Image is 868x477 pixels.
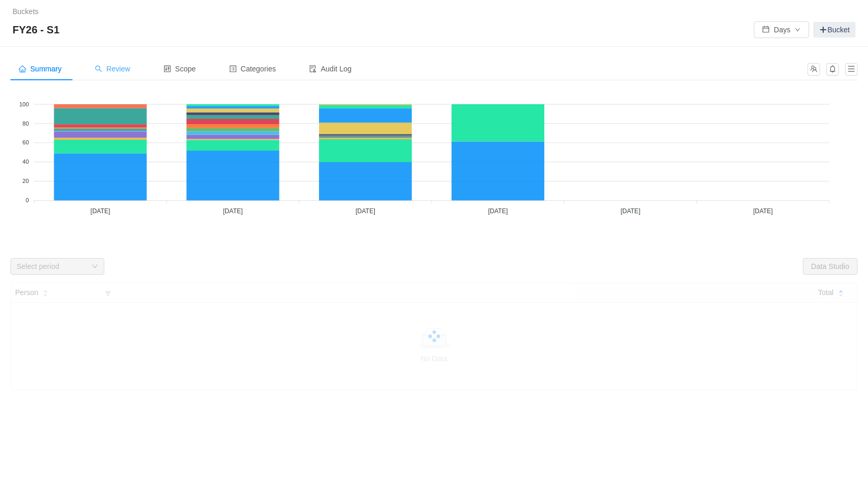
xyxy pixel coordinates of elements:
tspan: [DATE] [753,207,773,215]
span: Categories [229,65,276,73]
tspan: [DATE] [620,207,640,215]
tspan: 0 [26,197,29,203]
span: FY26 - S1 [13,21,66,38]
tspan: 80 [22,120,29,127]
tspan: [DATE] [91,207,111,215]
button: icon: calendarDaysicon: down [754,21,809,38]
span: Audit Log [309,65,351,73]
span: Summary [19,65,62,73]
tspan: 20 [22,178,29,184]
tspan: 60 [22,139,29,145]
button: icon: bell [826,63,839,76]
i: icon: profile [229,65,237,72]
i: icon: search [95,65,102,72]
i: icon: audit [309,65,316,72]
tspan: [DATE] [356,207,375,215]
tspan: 100 [19,101,29,107]
a: Bucket [813,22,855,38]
tspan: 40 [22,158,29,165]
button: icon: team [808,63,820,76]
i: icon: down [92,263,98,271]
div: Select period [17,261,87,272]
tspan: [DATE] [488,207,508,215]
tspan: [DATE] [223,207,243,215]
a: Buckets [13,7,39,16]
button: icon: menu [845,63,858,76]
span: Review [95,65,130,73]
i: icon: home [19,65,26,72]
i: icon: control [164,65,171,72]
span: Scope [164,65,196,73]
